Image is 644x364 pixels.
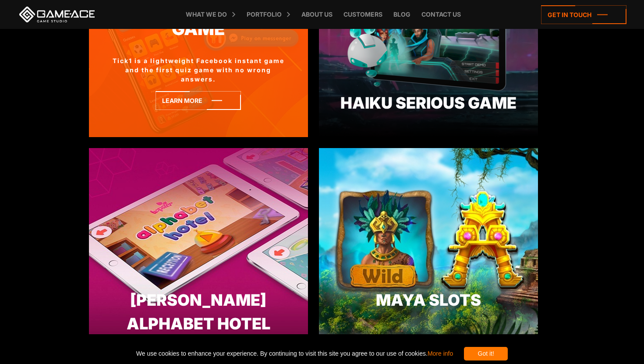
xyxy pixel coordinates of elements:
div: Haiku Serious Game [319,91,538,115]
div: Tick1 is a lightweight Facebook instant game and the first quiz game with no wrong answers. [89,56,308,84]
div: Got it! [464,347,508,360]
a: Learn more [156,91,241,110]
img: alphabet hotel [89,148,308,334]
a: Get in touch [541,5,626,24]
span: We use cookies to enhance your experience. By continuing to visit this site you agree to our use ... [136,347,453,360]
div: [PERSON_NAME] Alphabet Hotel [89,288,308,336]
a: More info [428,350,453,357]
div: Maya Slots [319,288,538,312]
img: maya portfolio [319,148,538,334]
